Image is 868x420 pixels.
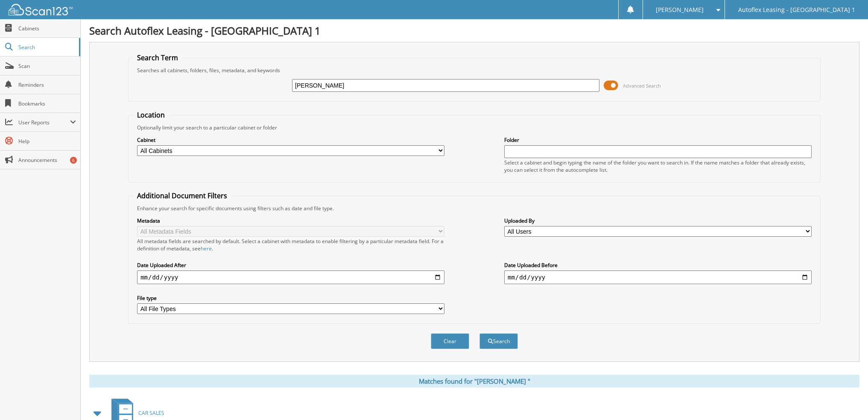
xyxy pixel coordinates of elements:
[137,136,444,144] label: Cabinet
[133,67,816,74] div: Searches all cabinets, folders, files, metadata, and keywords
[738,7,855,12] span: Autoflex Leasing - [GEOGRAPHIC_DATA] 1
[133,124,816,131] div: Optionally limit your search to a particular cabinet or folder
[504,159,812,173] div: Select a cabinet and begin typing the name of the folder you want to search in. If the name match...
[137,261,444,269] label: Date Uploaded After
[18,100,76,107] span: Bookmarks
[89,23,859,38] h1: Search Autoflex Leasing - [GEOGRAPHIC_DATA] 1
[133,53,182,62] legend: Search Term
[89,375,859,388] div: Matches found for "[PERSON_NAME] "
[504,136,812,144] label: Folder
[479,333,518,349] button: Search
[137,294,444,302] label: File type
[137,217,444,224] label: Metadata
[504,261,812,269] label: Date Uploaded Before
[137,270,444,284] input: start
[18,138,76,145] span: Help
[504,217,812,224] label: Uploaded By
[18,119,70,126] span: User Reports
[133,110,169,120] legend: Location
[133,191,231,200] legend: Additional Document Filters
[504,270,812,284] input: end
[623,82,661,89] span: Advanced Search
[201,245,212,252] a: here
[133,205,816,212] div: Enhance your search for specific documents using filters such as date and file type.
[18,81,76,88] span: Reminders
[656,7,704,12] span: [PERSON_NAME]
[431,333,469,349] button: Clear
[9,4,73,15] img: scan123-logo-white.svg
[18,25,76,32] span: Cabinets
[18,62,76,70] span: Scan
[18,44,75,51] span: Search
[138,409,164,417] span: C A R S A L E S
[70,157,77,164] div: 6
[18,156,76,164] span: Announcements
[137,238,444,252] div: All metadata fields are searched by default. Select a cabinet with metadata to enable filtering b...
